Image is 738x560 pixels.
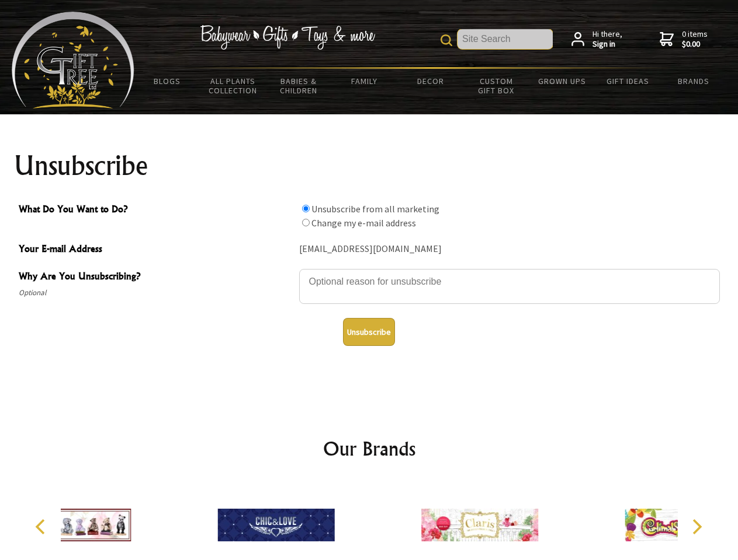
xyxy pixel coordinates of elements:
a: Decor [397,69,463,93]
a: Family [332,69,398,93]
h1: Unsubscribe [14,152,725,180]
a: All Plants Collection [200,69,266,103]
a: Grown Ups [529,69,595,93]
button: Unsubscribe [343,318,395,346]
img: Babywear - Gifts - Toys & more [200,25,375,50]
input: Site Search [458,29,553,49]
span: Hi there, [593,29,622,50]
img: product search [441,34,452,46]
textarea: Why Are You Unsubscribing? [299,269,720,304]
span: Optional [19,286,293,300]
a: BLOGS [134,69,200,93]
label: Unsubscribe from all marketing [311,203,439,215]
a: Gift Ideas [595,69,661,93]
a: Babies & Children [266,69,332,103]
a: 0 items$0.00 [660,29,708,50]
a: Hi there,Sign in [571,29,622,50]
a: Brands [661,69,727,93]
h2: Our Brands [23,435,715,463]
strong: $0.00 [682,39,708,50]
input: What Do You Want to Do? [302,219,310,226]
input: What Do You Want to Do? [302,205,310,212]
span: 0 items [682,29,708,50]
button: Previous [29,514,55,540]
span: Why Are You Unsubscribing? [19,269,293,286]
a: Custom Gift Box [463,69,529,103]
span: Your E-mail Address [19,242,293,258]
img: Babyware - Gifts - Toys and more... [12,12,134,108]
div: [EMAIL_ADDRESS][DOMAIN_NAME] [299,240,720,258]
button: Next [684,514,709,540]
label: Change my e-mail address [311,217,416,229]
span: What Do You Want to Do? [19,202,293,219]
strong: Sign in [593,39,622,50]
